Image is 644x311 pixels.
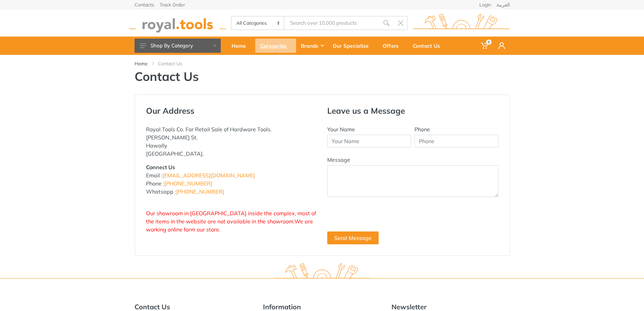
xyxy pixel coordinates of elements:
[135,2,154,7] a: Contacts
[135,60,510,67] nav: breadcrumb
[160,2,185,7] a: Track Order
[135,69,510,84] h1: Contact Us
[414,135,498,148] input: Phone
[164,180,212,187] a: [PHONE_NUMBER]
[328,37,378,55] a: Our Specialize
[497,2,510,7] a: العربية
[158,60,192,67] li: Contact Us
[163,172,255,179] a: [EMAIL_ADDRESS][DOMAIN_NAME]
[413,14,510,32] img: royal.tools Logo
[327,106,498,116] h4: Leave us a Message
[408,37,450,55] a: Contact Us
[129,14,226,32] img: royal.tools Logo
[135,60,148,67] a: Home
[391,303,510,311] h5: Newsletter
[273,263,371,282] img: royal.tools Logo
[227,39,255,53] div: Home
[414,125,430,133] label: Phone
[146,125,317,158] p: Royal Tools Co. For Retail Sale of Hardware Tools. [PERSON_NAME] St. Hawally [GEOGRAPHIC_DATA].
[296,39,328,53] div: Brands
[479,2,491,7] a: Login
[328,39,378,53] div: Our Specialize
[263,303,381,311] h5: Information
[327,125,355,133] label: Your Name
[476,37,494,55] a: 0
[135,39,221,53] button: Shop By Category
[486,40,492,45] span: 0
[378,37,408,55] a: Offers
[327,156,350,164] label: Message
[146,163,317,196] p: Email : Phone : Whatsapp :
[135,303,253,311] h5: Contact Us
[146,210,316,233] span: Our showroom in [GEOGRAPHIC_DATA] inside the complex, most of the items in the website are not av...
[327,135,411,148] input: Your Name
[284,16,379,30] input: Site search
[255,39,296,53] div: Categories
[327,205,430,231] iframe: reCAPTCHA
[227,37,255,55] a: Home
[408,39,450,53] div: Contact Us
[378,39,408,53] div: Offers
[146,164,175,171] strong: Connect Us
[146,106,317,116] h4: Our Address
[327,231,379,244] button: Send Message
[232,17,285,29] select: Category
[255,37,296,55] a: Categories
[176,188,224,195] a: [PHONE_NUMBER]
